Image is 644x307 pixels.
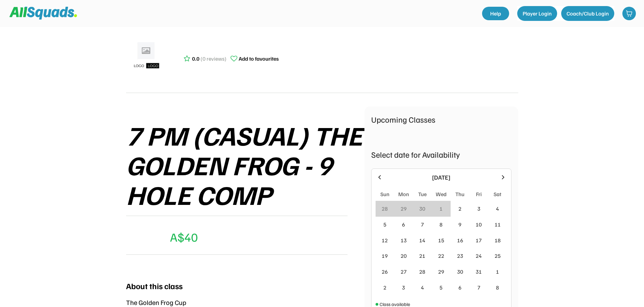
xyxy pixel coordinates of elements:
[398,190,409,198] div: Mon
[436,190,447,198] div: Wed
[383,283,386,291] div: 2
[371,148,511,160] div: Select date for Availability
[494,190,501,198] div: Sat
[438,236,444,244] div: 15
[126,227,142,243] img: yH5BAEAAAAALAAAAAABAAEAAAIBRAA7
[477,283,480,291] div: 7
[419,268,425,276] div: 28
[496,283,499,291] div: 8
[126,120,364,209] div: 7 PM (CASUAL) THE GOLDEN FROG - 9 HOLE COMP
[170,228,198,246] div: A$40
[421,220,424,228] div: 7
[495,220,501,228] div: 11
[382,252,388,260] div: 19
[476,252,482,260] div: 24
[438,268,444,276] div: 29
[482,7,509,20] a: Help
[476,190,482,198] div: Fri
[382,268,388,276] div: 26
[458,205,461,213] div: 2
[517,6,557,21] button: Player Login
[495,252,501,260] div: 25
[561,6,614,21] button: Coach/Club Login
[458,283,461,291] div: 6
[401,205,407,213] div: 29
[401,268,407,276] div: 27
[439,220,443,228] div: 8
[239,55,279,63] div: Add to favourites
[419,236,425,244] div: 14
[476,220,482,228] div: 10
[626,10,633,17] img: shopping-cart-01%20%281%29.svg
[496,205,499,213] div: 4
[401,252,407,260] div: 20
[401,236,407,244] div: 13
[419,252,425,260] div: 21
[439,283,443,291] div: 5
[129,40,163,73] img: ui-kit-placeholders-product-5_1200x.webp
[455,190,464,198] div: Thu
[457,236,463,244] div: 16
[439,205,443,213] div: 1
[438,252,444,260] div: 22
[382,236,388,244] div: 12
[402,283,405,291] div: 3
[200,55,226,63] div: (0 reviews)
[476,236,482,244] div: 17
[419,205,425,213] div: 30
[457,268,463,276] div: 30
[477,205,480,213] div: 3
[402,220,405,228] div: 6
[383,220,386,228] div: 5
[371,113,511,125] div: Upcoming Classes
[382,205,388,213] div: 28
[192,55,199,63] div: 0.0
[457,252,463,260] div: 23
[495,236,501,244] div: 18
[380,190,389,198] div: Sun
[421,283,424,291] div: 4
[9,7,77,20] img: Squad%20Logo.svg
[458,220,461,228] div: 9
[418,190,427,198] div: Tue
[476,268,482,276] div: 31
[496,268,499,276] div: 1
[387,173,496,182] div: [DATE]
[126,280,183,292] div: About this class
